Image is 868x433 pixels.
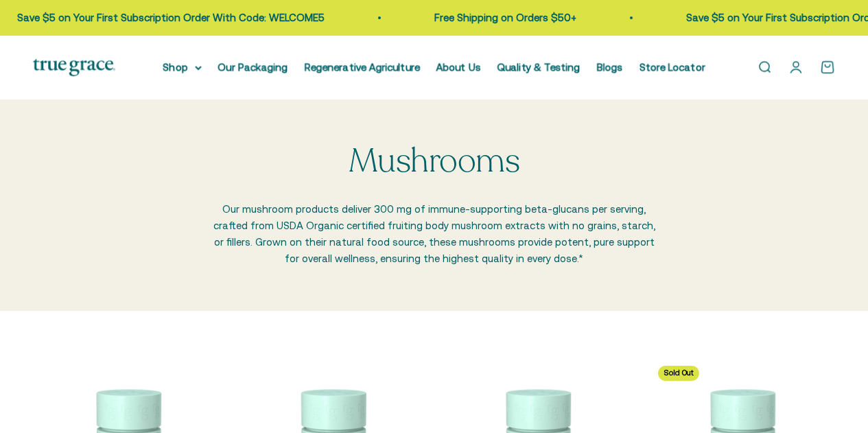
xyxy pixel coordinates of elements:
[211,201,657,267] p: Our mushroom products deliver 300 mg of immune-supporting beta-glucans per serving, crafted from ...
[436,61,481,73] a: About Us
[3,10,311,26] p: Save $5 on Your First Subscription Order With Code: WELCOME5
[349,143,520,180] p: Mushrooms
[163,59,202,75] summary: Shop
[305,61,420,73] a: Regenerative Agriculture
[421,12,563,23] a: Free Shipping on Orders $50+
[640,61,705,73] a: Store Locator
[497,61,580,73] a: Quality & Testing
[218,61,288,73] a: Our Packaging
[597,61,623,73] a: Blogs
